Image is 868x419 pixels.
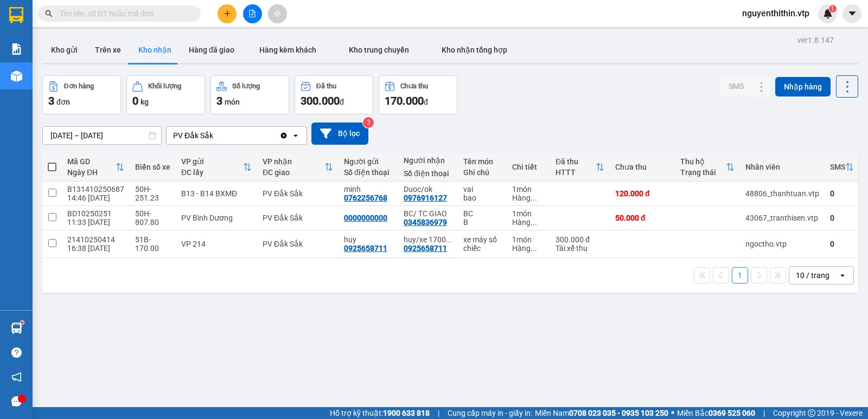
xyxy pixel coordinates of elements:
span: Kho trung chuyển [349,46,409,54]
div: Hàng thông thường [512,218,545,227]
div: ĐC lấy [181,168,243,177]
div: 10 / trang [796,270,829,281]
svg: open [291,131,300,140]
span: Hỗ trợ kỹ thuật: [330,407,430,419]
div: bao [463,194,501,202]
button: Chưa thu170.000đ [379,75,457,114]
div: Duoc/ok [404,185,452,194]
span: message [11,396,22,407]
div: Số điện thoại [404,169,452,178]
div: minh [344,185,393,194]
span: 300.000 [301,94,340,107]
button: Khối lượng0kg [126,75,205,114]
div: Ngày ĐH [67,168,116,177]
div: 0925658711 [344,244,387,253]
button: 1 [732,267,748,283]
button: Nhập hàng [775,77,831,96]
strong: 1900 633 818 [383,409,430,417]
button: caret-down [843,4,861,23]
div: Số điện thoại [344,168,393,177]
div: 48806_thanhtuan.vtp [745,189,819,198]
strong: 0369 525 060 [709,409,755,417]
th: Toggle SortBy [825,153,859,182]
span: ... [446,235,452,244]
span: ⚪️ [671,411,674,415]
div: 0925658711 [404,244,447,253]
div: Tên món [463,157,501,166]
span: đ [340,98,344,106]
span: nguyenthithin.vtp [733,7,818,20]
div: PV Bình Dương [181,214,252,222]
div: 16:38 [DATE] [67,244,124,253]
div: 0345836979 [404,218,447,227]
div: huy [344,235,393,244]
div: Thu hộ [680,157,726,166]
span: caret-down [847,9,857,18]
div: 43067_tranthisen.vtp [745,214,819,222]
div: 120.000 đ [615,189,669,198]
div: xe máy số [463,235,501,244]
th: Toggle SortBy [257,153,339,182]
div: Tài xế thu [556,244,604,253]
div: 11:33 [DATE] [67,218,124,227]
div: Trạng thái [680,168,726,177]
button: file-add [243,4,262,23]
span: | [763,407,765,419]
span: 1 [831,5,834,12]
button: Kho nhận [130,37,180,63]
div: PV Đắk Sắk [263,189,333,198]
span: đ [424,98,428,106]
div: PV Đắk Sắk [263,240,333,248]
div: 0 [830,189,854,198]
sup: 1 [829,5,837,12]
div: Người nhận [404,156,452,165]
span: ... [531,244,537,253]
input: Selected PV Đắk Sắk. [214,130,215,141]
img: icon-new-feature [823,9,833,18]
span: Hàng kèm khách [259,46,316,54]
div: 0 [830,240,854,248]
span: Miền Bắc [677,407,755,419]
div: Chưa thu [400,82,428,90]
span: ... [531,194,537,202]
sup: 1 [21,321,24,324]
div: ver 1.8.147 [797,34,834,46]
div: 1 món [512,185,545,194]
div: BD10250251 [67,209,124,218]
span: đơn [56,98,70,106]
span: Miền Nam [535,407,668,419]
span: 3 [48,94,54,107]
div: 50H-251.23 [135,185,170,202]
div: Người gửi [344,157,393,166]
button: Số lượng3món [210,75,289,114]
div: Đơn hàng [64,82,94,90]
div: Chưa thu [615,163,669,171]
div: 1 món [512,209,545,218]
span: file-add [248,10,256,17]
img: logo-vxr [9,7,23,23]
div: 0 [830,214,854,222]
th: Toggle SortBy [675,153,740,182]
span: Cung cấp máy in - giấy in: [448,407,532,419]
span: 170.000 [385,94,424,107]
span: kg [141,98,149,106]
button: Trên xe [86,37,130,63]
div: 300.000 đ [556,235,604,244]
div: B [463,218,501,227]
div: 1 món [512,235,545,244]
div: Hàng thông thường [512,244,545,253]
div: 51B-170.00 [135,235,170,253]
button: Đơn hàng3đơn [42,75,121,114]
span: notification [11,372,22,382]
button: aim [268,4,287,23]
span: món [225,98,240,106]
button: Đã thu300.000đ [295,75,373,114]
span: aim [273,10,281,17]
div: BC [463,209,501,218]
span: question-circle [11,347,22,358]
div: Đã thu [316,82,336,90]
svg: open [838,271,847,280]
strong: 0708 023 035 - 0935 103 250 [569,409,668,417]
div: Số lượng [232,82,260,90]
div: 50H-807.80 [135,209,170,227]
